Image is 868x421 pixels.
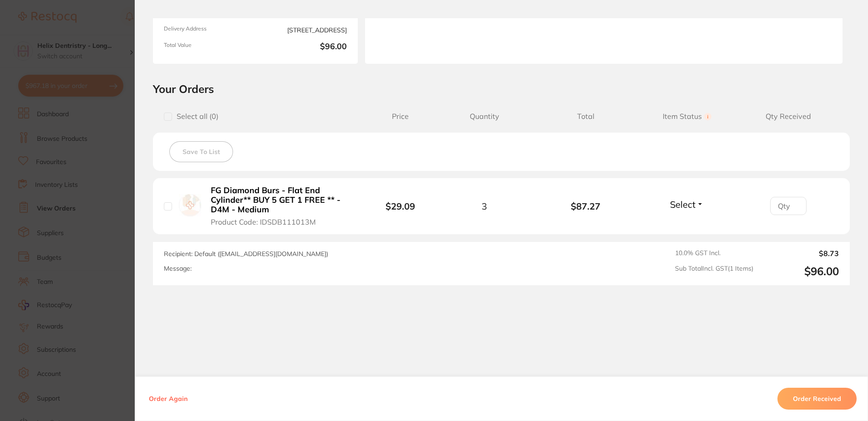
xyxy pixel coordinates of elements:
[667,199,706,210] button: Select
[675,249,753,257] span: 10.0 % GST Incl.
[259,42,347,53] b: $96.00
[153,82,850,96] h2: Your Orders
[146,395,190,403] button: Order Again
[172,112,218,121] span: Select all ( 0 )
[211,218,316,226] span: Product Code: IDSDB111013M
[675,265,753,278] span: Sub Total Incl. GST ( 1 Items)
[535,112,636,121] span: Total
[761,265,839,278] output: $96.00
[164,42,252,53] span: Total Value
[169,141,233,162] button: Save To List
[164,26,252,35] span: Delivery Address
[761,249,839,257] output: $8.73
[164,250,328,258] span: Recipient: Default ( [EMAIL_ADDRESS][DOMAIN_NAME] )
[366,112,434,121] span: Price
[259,26,347,35] span: [STREET_ADDRESS]
[386,200,415,212] b: $29.09
[535,201,636,211] b: $87.27
[482,201,487,211] span: 3
[164,265,192,272] label: Message:
[770,197,807,215] input: Qty
[636,112,737,121] span: Item Status
[211,186,350,214] b: FG Diamond Burs - Flat End Cylinder** BUY 5 GET 1 FREE ** - D4M - Medium
[179,194,201,216] img: FG Diamond Burs - Flat End Cylinder** BUY 5 GET 1 FREE ** - D4M - Medium
[777,388,857,410] button: Order Received
[434,112,535,121] span: Quantity
[738,112,839,121] span: Qty Received
[670,199,695,210] span: Select
[208,185,353,226] button: FG Diamond Burs - Flat End Cylinder** BUY 5 GET 1 FREE ** - D4M - Medium Product Code: IDSDB111013M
